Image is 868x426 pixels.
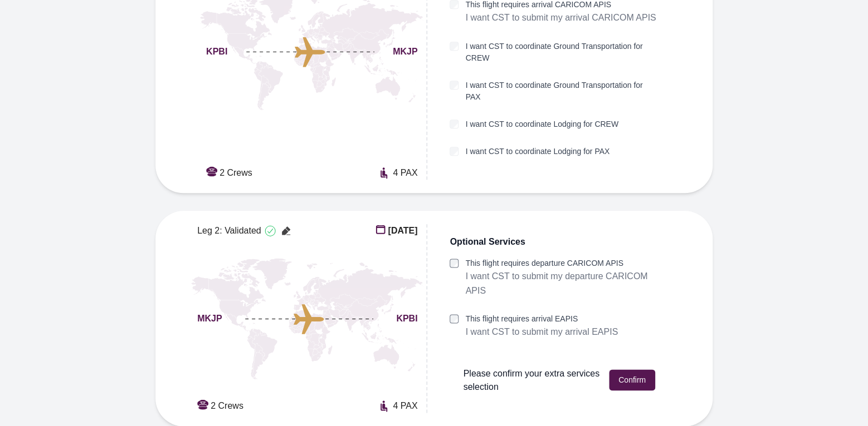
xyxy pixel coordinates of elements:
[463,367,600,394] span: Please confirm your extra services selection
[465,146,609,157] label: I want CST to coordinate Lodging for PAX
[450,235,525,249] span: Optional Services
[465,313,618,325] label: This flight requires arrival EAPIS
[197,312,222,325] span: MKJP
[465,118,618,130] label: I want CST to coordinate Lodging for CREW
[206,45,227,58] span: KPBI
[393,399,417,413] span: 4 PAX
[465,41,660,64] label: I want CST to coordinate Ground Transportation for CREW
[465,269,669,298] p: I want CST to submit my departure CARICOM APIS
[211,399,243,413] span: 2 Crews
[393,45,417,58] span: MKJP
[609,369,655,390] button: Confirm
[197,224,261,237] span: Leg 2: Validated
[465,80,660,103] label: I want CST to coordinate Ground Transportation for PAX
[396,312,417,325] span: KPBI
[465,11,656,25] p: I want CST to submit my arrival CARICOM APIS
[465,325,618,339] p: I want CST to submit my arrival EAPIS
[465,257,669,269] label: This flight requires departure CARICOM APIS
[220,166,252,180] span: 2 Crews
[388,224,417,237] span: [DATE]
[393,166,417,180] span: 4 PAX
